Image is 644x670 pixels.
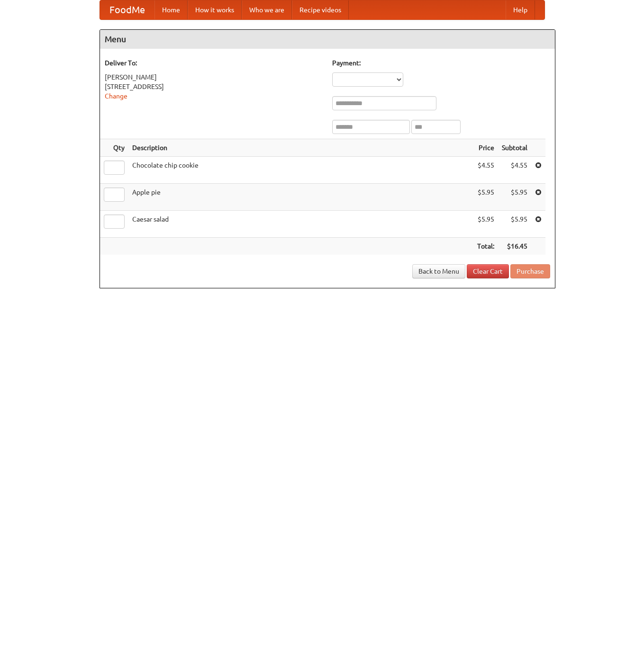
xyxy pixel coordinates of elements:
[473,238,498,255] th: Total:
[242,0,292,19] a: Who we are
[467,264,509,278] a: Clear Cart
[498,238,531,255] th: $16.45
[128,211,473,238] td: Caesar salad
[100,139,128,157] th: Qty
[498,211,531,238] td: $5.95
[498,157,531,184] td: $4.55
[100,30,555,49] h4: Menu
[105,82,323,91] div: [STREET_ADDRESS]
[498,184,531,211] td: $5.95
[105,72,323,82] div: [PERSON_NAME]
[506,0,535,19] a: Help
[473,157,498,184] td: $4.55
[128,139,473,157] th: Description
[412,264,465,278] a: Back to Menu
[332,58,550,68] h5: Payment:
[473,211,498,238] td: $5.95
[100,0,154,19] a: FoodMe
[128,184,473,211] td: Apple pie
[188,0,242,19] a: How it works
[105,92,127,100] a: Change
[292,0,349,19] a: Recipe videos
[473,184,498,211] td: $5.95
[510,264,550,278] button: Purchase
[498,139,531,157] th: Subtotal
[105,58,323,68] h5: Deliver To:
[154,0,188,19] a: Home
[128,157,473,184] td: Chocolate chip cookie
[473,139,498,157] th: Price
